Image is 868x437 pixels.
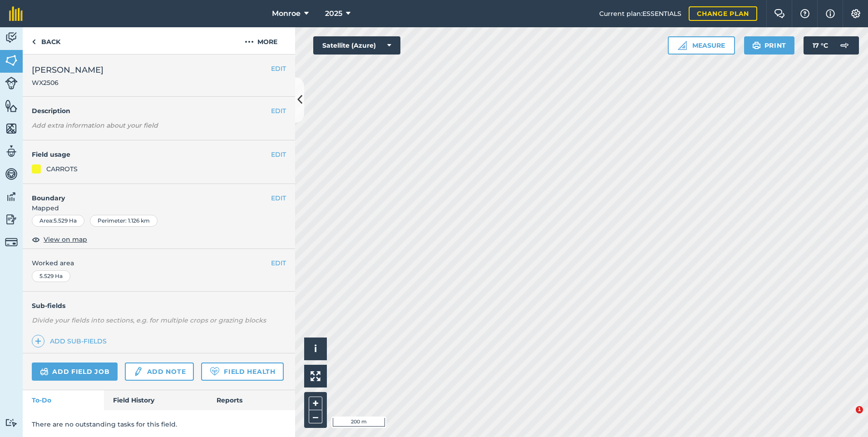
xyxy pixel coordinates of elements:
div: CARROTS [46,164,78,174]
button: Satellite (Azure) [313,36,400,55]
img: A cog icon [850,9,861,18]
a: Add note [125,363,194,381]
iframe: Intercom live chat [837,406,859,428]
button: Measure [668,36,735,55]
img: svg+xml;base64,PD94bWwgdmVyc2lvbj0iMS4wIiBlbmNvZGluZz0idXRmLTgiPz4KPCEtLSBHZW5lcmF0b3I6IEFkb2JlIE... [5,418,18,427]
span: View on map [44,234,87,244]
button: i [304,338,327,360]
img: svg+xml;base64,PD94bWwgdmVyc2lvbj0iMS4wIiBlbmNvZGluZz0idXRmLTgiPz4KPCEtLSBHZW5lcmF0b3I6IEFkb2JlIE... [133,366,143,377]
img: svg+xml;base64,PD94bWwgdmVyc2lvbj0iMS4wIiBlbmNvZGluZz0idXRmLTgiPz4KPCEtLSBHZW5lcmF0b3I6IEFkb2JlIE... [5,144,18,158]
button: More [227,27,295,54]
img: svg+xml;base64,PD94bWwgdmVyc2lvbj0iMS4wIiBlbmNvZGluZz0idXRmLTgiPz4KPCEtLSBHZW5lcmF0b3I6IEFkb2JlIE... [5,77,18,89]
img: svg+xml;base64,PD94bWwgdmVyc2lvbj0iMS4wIiBlbmNvZGluZz0idXRmLTgiPz4KPCEtLSBHZW5lcmF0b3I6IEFkb2JlIE... [835,36,853,55]
button: + [309,397,322,410]
span: [PERSON_NAME] [32,64,104,76]
a: Change plan [689,6,757,21]
a: Add sub-fields [32,335,110,348]
button: EDIT [271,258,286,268]
span: Worked area [32,258,286,268]
h4: Description [32,106,286,116]
a: Field Health [201,363,283,381]
img: A question mark icon [799,9,810,18]
span: Monroe [272,8,301,19]
img: Four arrows, one pointing top left, one top right, one bottom right and the last bottom left [311,371,321,381]
button: EDIT [271,193,286,203]
img: svg+xml;base64,PD94bWwgdmVyc2lvbj0iMS4wIiBlbmNvZGluZz0idXRmLTgiPz4KPCEtLSBHZW5lcmF0b3I6IEFkb2JlIE... [5,190,18,204]
img: svg+xml;base64,PD94bWwgdmVyc2lvbj0iMS4wIiBlbmNvZGluZz0idXRmLTgiPz4KPCEtLSBHZW5lcmF0b3I6IEFkb2JlIE... [5,31,18,45]
button: – [309,410,322,423]
em: Add extra information about your field [32,121,158,129]
img: svg+xml;base64,PHN2ZyB4bWxucz0iaHR0cDovL3d3dy53My5vcmcvMjAwMC9zdmciIHdpZHRoPSIxNyIgaGVpZ2h0PSIxNy... [826,8,835,19]
button: 17 °C [804,36,859,55]
img: Ruler icon [678,41,687,50]
h4: Boundary [23,184,271,203]
button: Print [744,36,795,55]
div: Area : 5.529 Ha [32,215,84,227]
span: i [314,343,317,354]
img: svg+xml;base64,PHN2ZyB4bWxucz0iaHR0cDovL3d3dy53My5vcmcvMjAwMC9zdmciIHdpZHRoPSIxOCIgaGVpZ2h0PSIyNC... [32,234,40,245]
div: 5.529 Ha [32,270,70,282]
button: EDIT [271,106,286,116]
h4: Field usage [32,149,271,159]
a: Add field job [32,363,118,381]
span: Mapped [23,203,295,213]
img: svg+xml;base64,PHN2ZyB4bWxucz0iaHR0cDovL3d3dy53My5vcmcvMjAwMC9zdmciIHdpZHRoPSI1NiIgaGVpZ2h0PSI2MC... [5,54,18,67]
img: svg+xml;base64,PHN2ZyB4bWxucz0iaHR0cDovL3d3dy53My5vcmcvMjAwMC9zdmciIHdpZHRoPSIxOSIgaGVpZ2h0PSIyNC... [752,40,761,51]
img: svg+xml;base64,PD94bWwgdmVyc2lvbj0iMS4wIiBlbmNvZGluZz0idXRmLTgiPz4KPCEtLSBHZW5lcmF0b3I6IEFkb2JlIE... [5,236,18,248]
a: Field History [104,390,207,410]
img: svg+xml;base64,PHN2ZyB4bWxucz0iaHR0cDovL3d3dy53My5vcmcvMjAwMC9zdmciIHdpZHRoPSIyMCIgaGVpZ2h0PSIyNC... [245,36,254,47]
img: Two speech bubbles overlapping with the left bubble in the forefront [774,9,785,18]
button: EDIT [271,64,286,74]
img: svg+xml;base64,PD94bWwgdmVyc2lvbj0iMS4wIiBlbmNvZGluZz0idXRmLTgiPz4KPCEtLSBHZW5lcmF0b3I6IEFkb2JlIE... [5,167,18,181]
img: fieldmargin Logo [9,6,23,21]
a: To-Do [23,390,104,410]
span: 2025 [325,8,342,19]
img: svg+xml;base64,PD94bWwgdmVyc2lvbj0iMS4wIiBlbmNvZGluZz0idXRmLTgiPz4KPCEtLSBHZW5lcmF0b3I6IEFkb2JlIE... [5,213,18,226]
img: svg+xml;base64,PHN2ZyB4bWxucz0iaHR0cDovL3d3dy53My5vcmcvMjAwMC9zdmciIHdpZHRoPSI5IiBoZWlnaHQ9IjI0Ii... [32,36,36,47]
span: 1 [856,406,863,413]
img: svg+xml;base64,PHN2ZyB4bWxucz0iaHR0cDovL3d3dy53My5vcmcvMjAwMC9zdmciIHdpZHRoPSIxNCIgaGVpZ2h0PSIyNC... [35,336,41,347]
span: WX2506 [32,78,104,87]
img: svg+xml;base64,PHN2ZyB4bWxucz0iaHR0cDovL3d3dy53My5vcmcvMjAwMC9zdmciIHdpZHRoPSI1NiIgaGVpZ2h0PSI2MC... [5,99,18,113]
p: There are no outstanding tasks for this field. [32,419,286,429]
h4: Sub-fields [23,301,295,311]
img: svg+xml;base64,PD94bWwgdmVyc2lvbj0iMS4wIiBlbmNvZGluZz0idXRmLTgiPz4KPCEtLSBHZW5lcmF0b3I6IEFkb2JlIE... [40,366,49,377]
div: Perimeter : 1.126 km [90,215,158,227]
img: svg+xml;base64,PHN2ZyB4bWxucz0iaHR0cDovL3d3dy53My5vcmcvMjAwMC9zdmciIHdpZHRoPSI1NiIgaGVpZ2h0PSI2MC... [5,122,18,135]
a: Back [23,27,69,54]
button: EDIT [271,149,286,159]
span: 17 ° C [813,36,828,55]
a: Reports [207,390,295,410]
span: Current plan : ESSENTIALS [599,9,681,19]
em: Divide your fields into sections, e.g. for multiple crops or grazing blocks [32,316,266,324]
button: View on map [32,234,87,245]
